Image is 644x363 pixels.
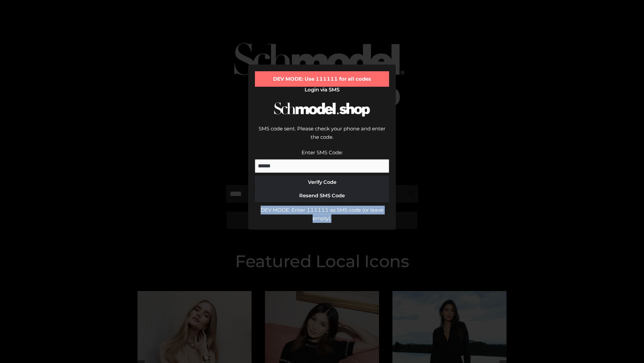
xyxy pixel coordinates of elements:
button: Verify Code [255,175,389,189]
div: DEV MODE: Use 111111 for all codes [255,71,389,87]
div: DEV MODE: Enter 111111 as SMS code (or leave empty). [255,206,389,223]
button: Resend SMS Code [255,189,389,202]
h2: Login via SMS [255,87,389,93]
label: Enter SMS Code: [302,149,343,156]
img: Schmodel Logo [272,96,372,123]
div: SMS code sent. Please check your phone and enter the code. [255,124,389,148]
